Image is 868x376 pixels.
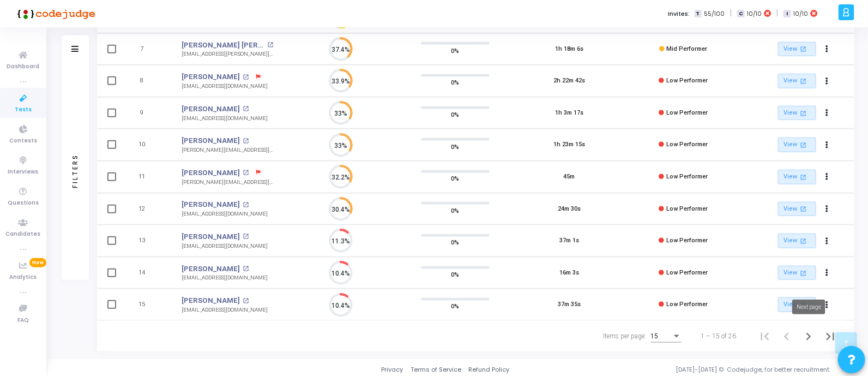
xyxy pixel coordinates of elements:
[10,273,37,282] span: Analytics
[124,129,171,161] td: 10
[182,178,273,187] div: [PERSON_NAME][EMAIL_ADDRESS][DOMAIN_NAME]
[666,141,708,148] span: Low Performer
[243,106,249,112] mat-icon: open_in_new
[651,332,659,340] span: 15
[666,45,707,52] span: Mid Performer
[451,45,460,56] span: 0%
[666,301,708,308] span: Low Performer
[778,138,816,152] a: View
[666,269,708,276] span: Low Performer
[124,257,171,289] td: 14
[778,170,816,184] a: View
[776,8,778,19] span: |
[555,109,583,118] div: 1h 3m 17s
[778,74,816,88] a: View
[243,266,249,272] mat-icon: open_in_new
[7,62,40,71] span: Dashboard
[798,325,819,347] button: Next page
[70,111,80,231] div: Filters
[469,365,510,374] a: Refund Policy
[747,9,762,19] span: 10/10
[182,295,240,306] a: [PERSON_NAME]
[666,205,708,212] span: Low Performer
[555,45,583,54] div: 1h 18m 6s
[666,237,708,244] span: Low Performer
[182,274,268,282] div: [EMAIL_ADDRESS][DOMAIN_NAME]
[799,236,808,246] mat-icon: open_in_new
[737,10,744,18] span: C
[182,115,268,123] div: [EMAIL_ADDRESS][DOMAIN_NAME]
[182,264,240,274] a: [PERSON_NAME]
[124,161,171,193] td: 11
[793,9,808,19] span: 10/10
[799,109,808,118] mat-icon: open_in_new
[799,140,808,150] mat-icon: open_in_new
[124,225,171,257] td: 13
[451,205,460,216] span: 0%
[701,331,737,341] div: 1 – 15 of 26
[451,77,460,88] span: 0%
[778,106,816,121] a: View
[778,202,816,217] a: View
[29,258,46,267] span: New
[778,266,816,280] a: View
[819,169,835,184] button: Actions
[451,109,460,120] span: 0%
[243,74,249,80] mat-icon: open_in_new
[819,74,835,89] button: Actions
[819,105,835,121] button: Actions
[451,141,460,152] span: 0%
[754,325,776,347] button: First page
[267,42,273,48] mat-icon: open_in_new
[819,265,835,280] button: Actions
[451,173,460,184] span: 0%
[182,168,240,178] a: [PERSON_NAME]
[243,170,249,176] mat-icon: open_in_new
[704,9,725,19] span: 55/100
[182,71,240,82] a: [PERSON_NAME]
[553,140,585,150] div: 1h 23m 15s
[124,33,171,65] td: 7
[411,365,461,374] a: Terms of Service
[6,230,41,239] span: Candidates
[799,204,808,213] mat-icon: open_in_new
[243,298,249,304] mat-icon: open_in_new
[182,242,268,250] div: [EMAIL_ADDRESS][DOMAIN_NAME]
[14,3,95,25] img: logo
[819,138,835,153] button: Actions
[8,199,39,208] span: Questions
[124,97,171,129] td: 9
[124,193,171,225] td: 12
[182,50,273,58] div: [EMAIL_ADDRESS][PERSON_NAME][DOMAIN_NAME]
[451,301,460,312] span: 0%
[182,231,240,242] a: [PERSON_NAME]
[124,289,171,321] td: 15
[792,300,825,314] div: Next page
[8,168,39,177] span: Interviews
[819,41,835,57] button: Actions
[243,234,249,240] mat-icon: open_in_new
[778,297,816,312] a: View
[124,65,171,97] td: 8
[778,234,816,248] a: View
[15,105,32,115] span: Tests
[778,42,816,57] a: View
[559,268,579,278] div: 16m 3s
[182,210,268,218] div: [EMAIL_ADDRESS][DOMAIN_NAME]
[9,136,37,146] span: Contests
[558,205,581,214] div: 24m 30s
[799,268,808,278] mat-icon: open_in_new
[182,104,240,115] a: [PERSON_NAME]
[604,331,647,341] div: Items per page:
[17,316,29,325] span: FAQ
[243,202,249,208] mat-icon: open_in_new
[182,199,240,210] a: [PERSON_NAME]
[799,76,808,86] mat-icon: open_in_new
[783,10,791,18] span: I
[666,77,708,84] span: Low Performer
[799,44,808,53] mat-icon: open_in_new
[182,146,273,154] div: [PERSON_NAME][EMAIL_ADDRESS][DOMAIN_NAME]
[510,365,855,374] div: [DATE]-[DATE] © Codejudge, for better recruitment.
[243,138,249,144] mat-icon: open_in_new
[553,76,585,86] div: 2h 22m 42s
